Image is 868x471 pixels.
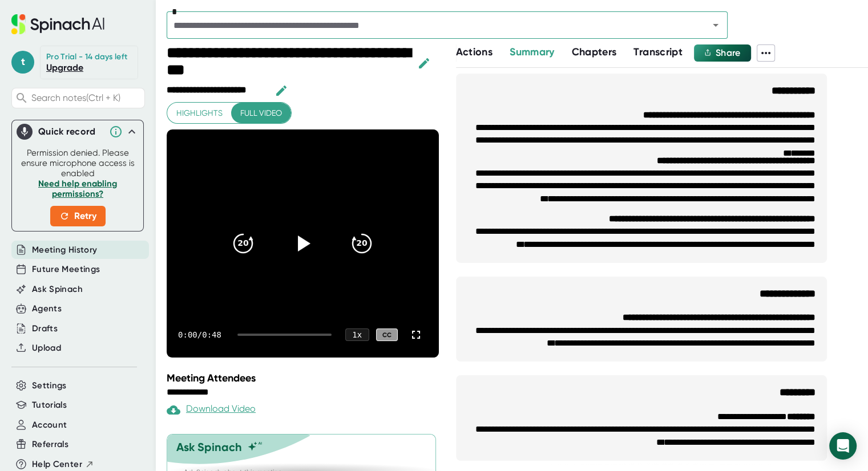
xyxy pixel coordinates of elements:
div: Permission denied. Please ensure microphone access is enabled [19,148,136,226]
span: Full video [240,106,282,120]
div: Open Intercom Messenger [829,432,857,460]
button: Drafts [32,322,58,335]
button: Agents [32,302,62,315]
div: Quick record [17,120,139,143]
button: Actions [456,44,492,60]
button: Help Center [32,458,94,471]
div: Pro Trial - 14 days left [46,52,127,62]
button: Share [694,44,751,62]
button: Summary [510,44,554,60]
button: Upload [32,342,61,355]
button: Account [32,419,67,432]
div: Paid feature [167,403,256,417]
a: Upgrade [46,62,83,73]
div: 0:00 / 0:48 [178,330,224,339]
button: Settings [32,379,67,392]
button: Chapters [572,44,617,60]
button: Highlights [167,103,232,124]
button: Ask Spinach [32,283,83,296]
span: Chapters [572,46,617,58]
span: Transcript [633,46,683,58]
span: t [11,51,34,74]
div: CC [376,328,398,342]
div: Quick record [38,126,103,137]
div: 1 x [345,328,369,341]
button: Full video [231,103,291,124]
span: Highlights [176,106,223,120]
div: Ask Spinach [176,440,242,454]
span: Help Center [32,458,82,471]
a: Need help enabling permissions? [38,178,117,199]
button: Meeting History [32,243,97,257]
div: Meeting Attendees [167,372,442,384]
button: Referrals [32,438,68,451]
button: Future Meetings [32,263,100,276]
span: Summary [510,46,554,58]
button: Open [708,17,724,33]
span: Retry [59,209,96,223]
span: Search notes (Ctrl + K) [31,92,142,103]
span: Share [716,47,741,58]
button: Retry [50,206,106,226]
span: Actions [456,46,492,58]
button: Tutorials [32,399,67,412]
button: Transcript [633,44,683,60]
